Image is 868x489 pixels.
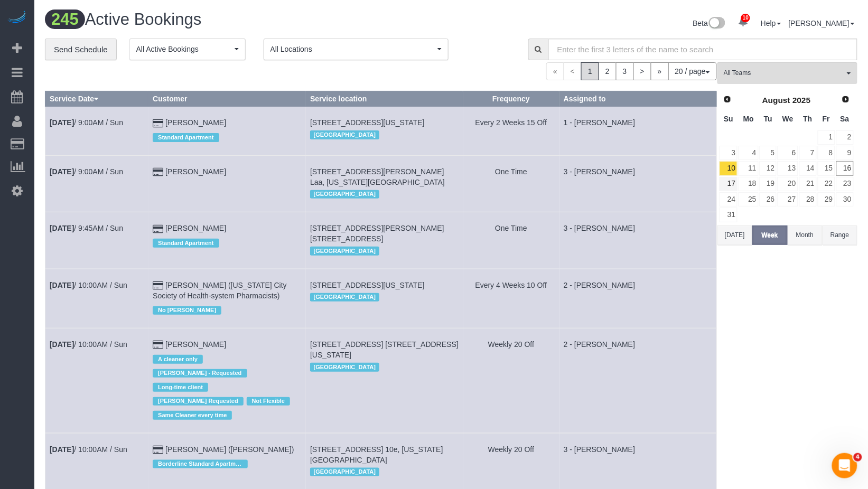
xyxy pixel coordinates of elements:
[823,225,857,245] button: Range
[310,247,379,255] span: [GEOGRAPHIC_DATA]
[6,11,27,25] img: Automaid Logo
[559,155,717,212] td: Assigned to
[836,192,854,206] a: 30
[717,225,752,245] button: [DATE]
[708,17,725,31] img: New interface
[818,146,835,160] a: 8
[45,39,117,61] a: Send Schedule
[693,19,726,27] a: Beta
[739,177,758,191] a: 18
[247,397,290,406] span: Not Flexible
[463,328,559,433] td: Frequency
[310,130,379,139] span: [GEOGRAPHIC_DATA]
[818,192,835,206] a: 29
[760,177,777,191] a: 19
[153,239,219,247] span: Standard Apartment
[310,118,425,127] span: [STREET_ADDRESS][US_STATE]
[45,328,148,433] td: Schedule date
[310,281,425,289] span: [STREET_ADDRESS][US_STATE]
[559,269,717,328] td: Assigned to
[153,133,219,142] span: Standard Apartment
[310,468,379,476] span: [GEOGRAPHIC_DATA]
[45,269,148,328] td: Schedule date
[760,192,777,206] a: 26
[838,92,853,107] a: Next
[50,167,74,176] b: [DATE]
[153,446,163,454] i: Credit Card Payment
[804,115,813,123] span: Thursday
[310,293,379,302] span: [GEOGRAPHIC_DATA]
[778,146,798,160] a: 6
[306,91,463,107] th: Service location
[720,92,735,107] a: Prev
[50,224,74,232] b: [DATE]
[310,445,443,464] span: [STREET_ADDRESS] 10e, [US_STATE][GEOGRAPHIC_DATA]
[841,115,850,123] span: Saturday
[760,146,777,160] a: 5
[836,177,854,191] a: 23
[306,212,463,269] td: Service location
[165,167,226,176] a: [PERSON_NAME]
[789,19,855,27] a: [PERSON_NAME]
[153,120,163,127] i: Credit Card Payment
[45,10,85,29] span: 245
[153,341,163,349] i: Credit Card Payment
[836,130,854,145] a: 2
[548,39,857,60] input: Enter the first 3 letters of the name to search
[832,453,857,478] iframe: Intercom live chat
[546,62,564,80] span: «
[782,115,794,123] span: Wednesday
[50,445,74,454] b: [DATE]
[129,39,246,60] button: All Active Bookings
[153,411,232,419] span: Same Cleaner every time
[564,62,582,80] span: <
[306,155,463,212] td: Service location
[778,161,798,175] a: 13
[764,115,772,123] span: Tuesday
[842,95,850,104] span: Next
[153,168,163,176] i: Credit Card Payment
[50,224,123,232] a: [DATE]/ 9:45AM / Sun
[50,118,123,127] a: [DATE]/ 9:00AM / Sun
[559,328,717,433] td: Assigned to
[799,192,817,206] a: 28
[50,167,123,176] a: [DATE]/ 9:00AM / Sun
[818,177,835,191] a: 22
[792,96,810,105] span: 2025
[559,212,717,269] td: Assigned to
[724,69,844,78] span: All Teams
[136,44,232,54] span: All Active Bookings
[836,161,854,175] a: 16
[559,107,717,155] td: Assigned to
[733,11,753,34] a: 10
[50,281,127,289] a: [DATE]/ 10:00AM / Sun
[739,161,758,175] a: 11
[823,115,830,123] span: Friday
[743,115,754,123] span: Monday
[148,212,306,269] td: Customer
[799,146,817,160] a: 7
[581,62,599,80] span: 1
[45,11,443,29] h1: Active Bookings
[45,91,148,107] th: Service Date
[778,177,798,191] a: 20
[463,269,559,328] td: Frequency
[760,161,777,175] a: 12
[153,306,221,315] span: No [PERSON_NAME]
[723,95,732,104] span: Prev
[153,225,163,233] i: Credit Card Payment
[310,290,459,304] div: Location
[310,224,444,243] span: [STREET_ADDRESS][PERSON_NAME] [STREET_ADDRESS]
[724,115,733,123] span: Sunday
[720,208,738,222] a: 31
[739,146,758,160] a: 4
[264,39,449,60] button: All Locations
[762,96,790,105] span: August
[45,107,148,155] td: Schedule date
[153,383,208,391] span: Long-time client
[153,281,287,300] a: [PERSON_NAME] ([US_STATE] City Society of Health-system Pharmacists)
[310,340,459,359] span: [STREET_ADDRESS] [STREET_ADDRESS][US_STATE]
[717,62,857,79] ol: All Teams
[739,192,758,206] a: 25
[559,91,717,107] th: Assigned to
